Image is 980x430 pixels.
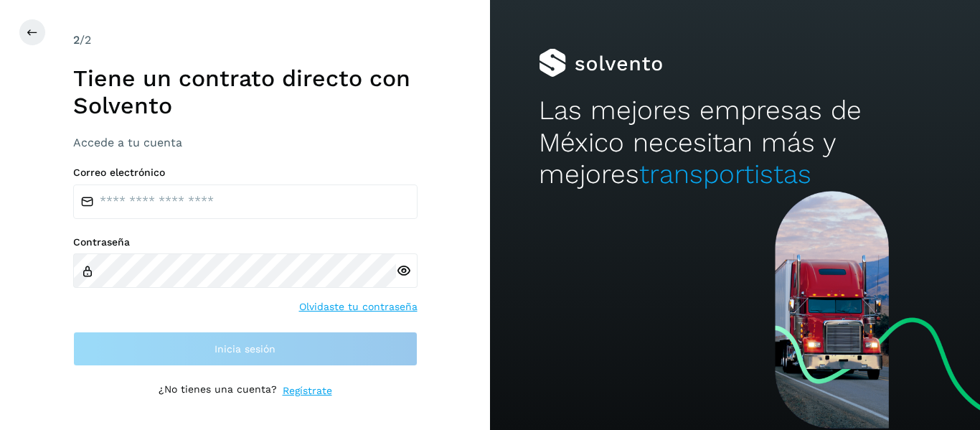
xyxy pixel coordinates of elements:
label: Correo electrónico [73,167,418,179]
span: Inicia sesión [215,344,275,354]
label: Contraseña [73,236,418,248]
span: transportistas [639,159,811,190]
h1: Tiene un contrato directo con Solvento [73,65,418,120]
h2: Las mejores empresas de México necesitan más y mejores [539,95,930,190]
a: Olvidaste tu contraseña [299,299,418,314]
p: ¿No tienes una cuenta? [159,383,277,398]
a: Regístrate [283,383,332,398]
h3: Accede a tu cuenta [73,136,418,149]
button: Inicia sesión [73,332,418,366]
span: 2 [73,33,80,47]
